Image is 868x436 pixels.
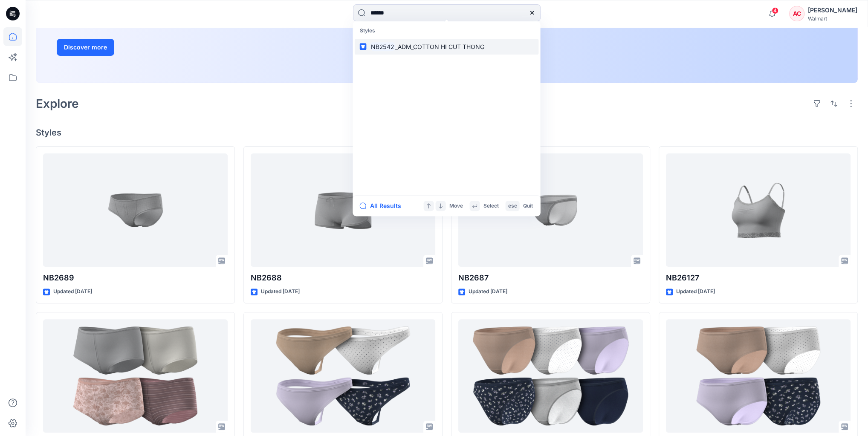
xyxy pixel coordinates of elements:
a: JS24124_JOYSPUN_P6 COTTON BRIEF [666,319,851,433]
div: [PERSON_NAME] [808,5,857,15]
a: JS24126_JOYSPUN_P6 COTTON THONG [251,319,435,433]
a: JS24127_JOYSPUN_P6 COTTON HI CUT BIKINI [458,319,643,433]
p: Quit [523,202,532,211]
span: 4 [772,7,778,14]
p: NB26127 [666,272,851,284]
p: Move [449,202,463,211]
a: Discover more [57,39,249,56]
p: NB2689 [43,272,228,284]
h4: Styles [36,127,858,138]
p: Updated [DATE] [469,287,507,296]
p: Styles [354,23,538,39]
span: _ADM_COTTON HI CUT THONG [395,43,484,50]
a: NB2688 [251,153,435,267]
p: esc [508,202,517,211]
p: NB2688 [251,272,435,284]
a: NB26127 [666,153,851,267]
button: All Results [359,201,406,211]
a: NB2542_ADM_COTTON HI CUT THONG [354,39,538,55]
h2: Explore [36,97,79,110]
a: NB2687 [458,153,643,267]
p: Updated [DATE] [676,287,715,296]
p: Updated [DATE] [261,287,300,296]
button: Discover more [57,39,114,56]
div: AC [789,6,804,21]
a: JS24128_JOYSPUN_P6 COTTON BOYSHORT [43,319,228,433]
p: Updated [DATE] [53,287,92,296]
p: NB2687 [458,272,643,284]
p: Select [483,202,498,211]
mark: NB2542 [370,42,395,52]
div: Walmart [808,15,857,22]
a: NB2689 [43,153,228,267]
